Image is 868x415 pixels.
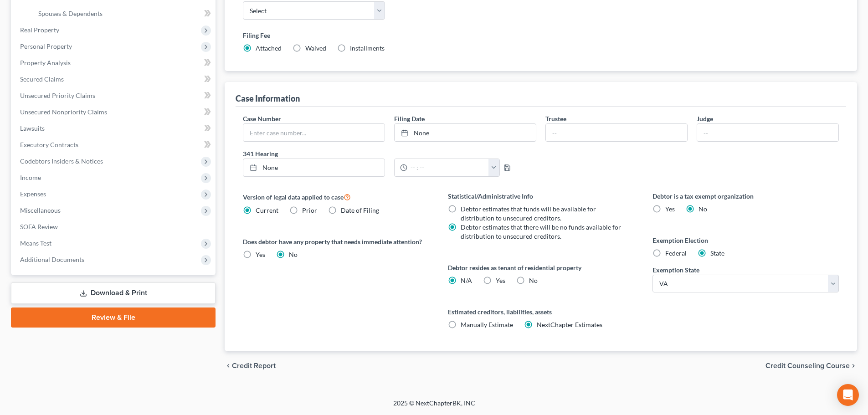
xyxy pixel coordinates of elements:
label: Filing Date [394,114,425,123]
label: Debtor resides as tenant of residential property [448,263,634,272]
a: Download & Print [11,282,216,304]
span: State [710,249,724,257]
span: Expenses [20,190,46,198]
span: SOFA Review [20,223,58,231]
span: Debtor estimates that funds will be available for distribution to unsecured creditors. [461,205,596,222]
span: Debtor estimates that there will be no funds available for distribution to unsecured creditors. [461,223,621,240]
span: Date of Filing [341,206,379,214]
span: Means Test [20,239,51,247]
button: chevron_left Credit Report [225,362,276,369]
span: Unsecured Nonpriority Claims [20,108,107,116]
a: Review & File [11,307,216,328]
i: chevron_right [850,362,857,369]
span: Prior [302,206,317,214]
label: Exemption Election [652,236,839,245]
label: Statistical/Administrative Info [448,191,634,201]
label: 341 Hearing [238,149,541,159]
span: Attached [256,44,282,52]
a: None [243,159,385,176]
span: Income [20,174,41,181]
span: Federal [665,249,687,257]
span: Miscellaneous [20,206,61,214]
span: Personal Property [20,42,72,50]
label: Filing Fee [243,31,839,40]
input: Enter case number... [243,124,385,141]
span: Unsecured Priority Claims [20,92,95,99]
label: Debtor is a tax exempt organization [652,191,839,201]
div: Open Intercom Messenger [837,384,859,406]
label: Does debtor have any property that needs immediate attention? [243,237,429,246]
span: No [289,251,298,258]
span: N/A [461,277,472,284]
span: Secured Claims [20,75,64,83]
span: Credit Report [232,362,276,369]
span: No [529,277,538,284]
a: SOFA Review [13,219,216,235]
label: Trustee [545,114,566,123]
a: Property Analysis [13,55,216,71]
span: Yes [256,251,265,258]
input: -- : -- [407,159,489,176]
label: Version of legal data applied to case [243,191,429,202]
span: No [699,205,707,213]
a: Unsecured Priority Claims [13,87,216,104]
a: Executory Contracts [13,137,216,153]
span: Waived [305,44,326,52]
span: Installments [350,44,385,52]
span: Codebtors Insiders & Notices [20,157,103,165]
i: chevron_left [225,362,232,369]
input: -- [697,124,838,141]
label: Case Number [243,114,281,123]
span: NextChapter Estimates [537,321,602,328]
span: Property Analysis [20,59,71,67]
a: Spouses & Dependents [31,5,216,22]
span: Executory Contracts [20,141,78,149]
label: Exemption State [652,265,699,275]
span: Additional Documents [20,256,84,263]
a: Lawsuits [13,120,216,137]
a: Unsecured Nonpriority Claims [13,104,216,120]
span: Manually Estimate [461,321,513,328]
a: None [395,124,536,141]
span: Spouses & Dependents [38,10,103,17]
span: Credit Counseling Course [765,362,850,369]
span: Yes [496,277,505,284]
a: Secured Claims [13,71,216,87]
button: Credit Counseling Course chevron_right [765,362,857,369]
label: Judge [697,114,713,123]
span: Real Property [20,26,59,34]
label: Estimated creditors, liabilities, assets [448,307,634,317]
span: Yes [665,205,675,213]
input: -- [546,124,687,141]
div: 2025 © NextChapterBK, INC [175,399,694,415]
div: Case Information [236,93,300,104]
span: Current [256,206,278,214]
span: Lawsuits [20,124,45,132]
